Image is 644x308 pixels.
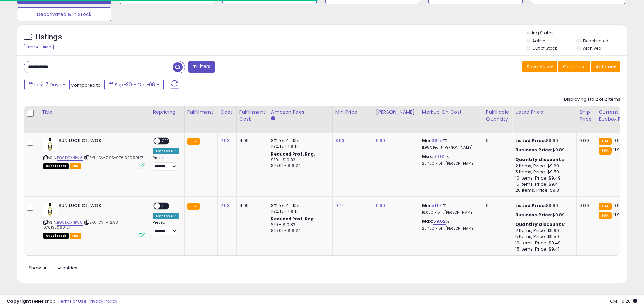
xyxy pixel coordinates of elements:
img: 31aZbNrvXoL._SL40_.jpg [43,138,57,151]
div: Min Price [335,109,370,116]
b: Quantity discounts [515,221,564,228]
div: 4.99 [239,203,263,209]
span: Compared to: [71,82,102,88]
p: 11.98% Profit [PERSON_NAME] [422,145,478,150]
b: Min: [422,137,432,144]
span: 11.99 [613,147,623,153]
div: $15.01 - $16.24 [271,228,327,234]
div: Preset: [153,156,179,171]
b: Listed Price: [515,202,546,209]
small: FBA [187,203,200,210]
div: 8% for <= $15 [271,203,327,209]
div: % [422,218,478,231]
span: Last 7 Days [34,81,61,88]
div: seller snap | | [7,298,117,305]
a: 69.62 [433,218,446,225]
a: 36.52 [432,137,444,144]
label: Deactivated [583,38,609,44]
div: $10 - $10.83 [271,157,327,163]
span: FBA [70,233,81,239]
h5: Listings [36,32,62,42]
small: Amazon Fees. [271,116,275,122]
label: Out of Stock [532,45,557,51]
span: All listings that are currently out of stock and unavailable for purchase on Amazon [43,233,69,239]
b: Reduced Prof. Rng. [271,151,315,157]
span: OFF [160,138,171,144]
div: 0.00 [579,138,591,144]
small: FBA [599,147,611,155]
span: Columns [563,63,584,70]
small: FBA [599,138,611,145]
span: | SKU: DV-2.93-076132090127 [84,155,144,160]
div: Ship Price [579,109,593,123]
div: 15% for > $15 [271,144,327,150]
label: Active [532,38,545,44]
div: $9.99 [515,203,571,209]
div: ASIN: [43,203,145,238]
button: Actions [591,61,620,72]
a: Terms of Use [58,298,87,304]
span: All listings that are currently out of stock and unavailable for purchase on Amazon [43,163,69,169]
span: 11.99 [613,212,623,218]
div: Repricing [153,109,182,116]
div: Cost [220,109,234,116]
span: 9.99 [613,202,623,209]
div: 20 Items, Price: $9.3 [515,187,571,193]
div: 0 [486,138,507,144]
b: Reduced Prof. Rng. [271,216,315,222]
b: Max: [422,153,434,160]
div: Amazon Fees [271,109,330,116]
small: FBA [187,138,200,145]
div: [PERSON_NAME] [376,109,416,116]
b: Business Price: [515,147,552,153]
div: Clear All Filters [24,44,54,50]
div: 0.00 [579,203,591,209]
strong: Copyright [7,298,31,304]
div: 15 Items, Price: $9.41 [515,246,571,252]
b: Min: [422,202,432,209]
div: % [422,153,478,166]
div: : [515,157,571,163]
div: 5 Items, Price: $9.59 [515,169,571,175]
p: Listing States: [526,30,627,37]
span: Show: entries [29,265,77,271]
div: Amazon AI * [153,148,179,154]
span: | SKU: DV-P-2.93-076132090127 [43,220,120,230]
button: Columns [558,61,590,72]
div: Displaying 1 to 2 of 2 items [564,96,620,103]
div: 4.99 [239,138,263,144]
a: 2.93 [220,137,230,144]
div: 10 Items, Price: $9.49 [515,175,571,181]
div: 2 Items, Price: $9.69 [515,163,571,169]
p: 20.42% Profit [PERSON_NAME] [422,226,478,231]
div: $9.99 [515,138,571,144]
b: SUN LUCK OIL WOK [58,203,141,211]
a: B00DDXNIW8 [57,155,83,161]
div: 8% for <= $15 [271,138,327,144]
div: Current Buybox Price [599,109,634,123]
div: $10 - $10.83 [271,222,327,228]
div: $15.01 - $16.24 [271,163,327,169]
div: % [422,138,478,150]
button: Deactivated & In Stock [17,7,111,21]
a: 8.93 [335,137,345,144]
div: Preset: [153,220,179,236]
div: Markup on Cost [422,109,480,116]
b: SUN LUCK OIL WOK [58,138,141,146]
span: 9.99 [613,137,623,144]
div: Fulfillment [187,109,215,116]
b: Max: [422,218,434,224]
div: Title [42,109,147,116]
th: The percentage added to the cost of goods (COGS) that forms the calculator for Min & Max prices. [419,106,483,133]
b: Quantity discounts [515,156,564,163]
div: % [422,203,478,215]
div: Amazon AI * [153,213,179,219]
div: 10 Items, Price: $9.49 [515,240,571,246]
a: 51.54 [432,202,443,209]
span: OFF [160,203,171,209]
b: Business Price: [515,212,552,218]
a: 2.93 [220,202,230,209]
div: 15 Items, Price: $9.4 [515,181,571,187]
div: ASIN: [43,138,145,168]
div: 0 [486,203,507,209]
